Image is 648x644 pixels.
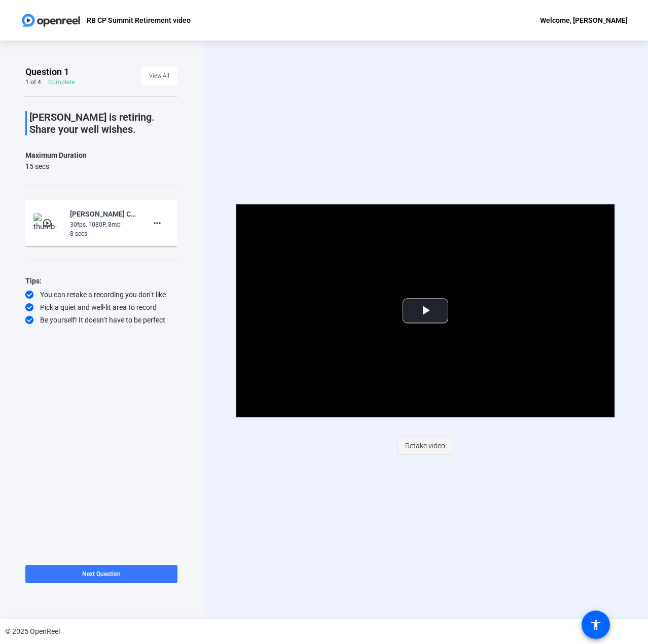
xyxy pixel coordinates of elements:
[70,229,138,238] div: 8 secs
[82,570,121,578] span: Next Question
[403,299,448,324] button: Play Video
[20,10,82,30] img: OpenReel logo
[25,275,177,287] div: Tips:
[42,218,54,228] mat-icon: play_circle_outline
[25,565,177,583] button: Next Question
[141,67,177,85] button: View All
[397,437,453,455] button: Retake video
[87,14,191,26] p: RB CP Summit Retirement video
[151,217,163,229] mat-icon: more_horiz
[25,315,177,325] div: Be yourself! It doesn’t have to be perfect
[25,66,69,78] span: Question 1
[25,290,177,300] div: You can retake a recording you don’t like
[25,78,41,86] div: 1 of 4
[236,204,615,417] div: Video Player
[25,302,177,312] div: Pick a quiet and well-lit area to record
[5,626,60,637] div: © 2025 OpenReel
[25,149,87,161] div: Maximum Duration
[29,111,177,135] p: [PERSON_NAME] is retiring. Share your well wishes.
[540,14,628,26] div: Welcome, [PERSON_NAME]
[25,161,87,171] div: 15 secs
[33,213,63,233] img: thumb-nail
[405,436,445,455] span: Retake video
[70,220,138,229] div: 30fps, 1080P, 8mb
[590,619,602,631] mat-icon: accessibility
[48,78,75,86] div: Complete
[149,68,169,84] span: View All
[70,208,138,220] div: [PERSON_NAME] CP Summit Retirement video-RB CP Summit Retirement video-1756298590839-webcam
